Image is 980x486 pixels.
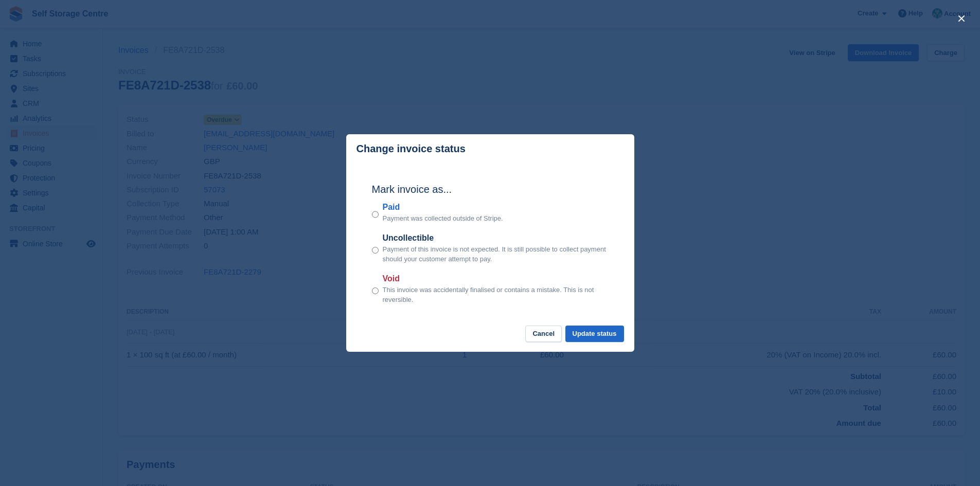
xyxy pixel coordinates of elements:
[383,273,609,285] label: Void
[383,244,609,264] p: Payment of this invoice is not expected. It is still possible to collect payment should your cust...
[383,201,503,213] label: Paid
[383,232,609,244] label: Uncollectible
[525,326,562,343] button: Cancel
[383,213,503,224] p: Payment was collected outside of Stripe.
[953,10,970,27] button: close
[383,285,609,305] p: This invoice was accidentally finalised or contains a mistake. This is not reversible.
[357,143,466,155] p: Change invoice status
[565,326,624,343] button: Update status
[372,182,609,197] h2: Mark invoice as...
